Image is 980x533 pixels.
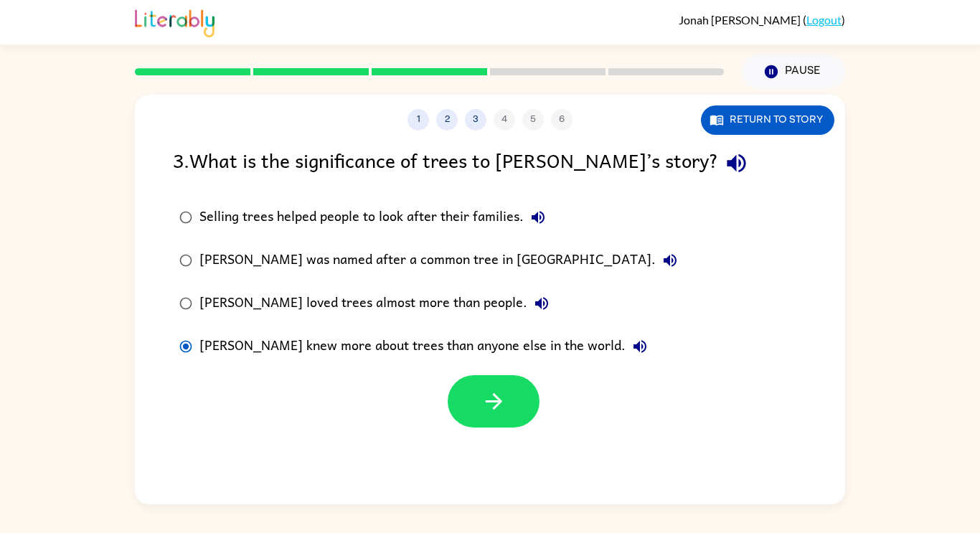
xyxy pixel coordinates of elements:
button: [PERSON_NAME] knew more about trees than anyone else in the world. [626,332,654,361]
div: Selling trees helped people to look after their families. [199,203,552,232]
img: Literably [135,6,215,37]
div: [PERSON_NAME] knew more about trees than anyone else in the world. [199,332,654,361]
button: 1 [407,109,429,131]
button: [PERSON_NAME] was named after a common tree in [GEOGRAPHIC_DATA]. [656,246,684,275]
button: 2 [436,109,458,131]
button: Selling trees helped people to look after their families. [524,203,552,232]
button: [PERSON_NAME] loved trees almost more than people. [527,289,556,318]
div: 3 . What is the significance of trees to [PERSON_NAME]’s story? [173,145,807,181]
div: ( ) [679,13,845,27]
button: Return to story [701,105,834,135]
span: Jonah [PERSON_NAME] [679,13,803,27]
button: Pause [741,55,845,88]
div: [PERSON_NAME] was named after a common tree in [GEOGRAPHIC_DATA]. [199,246,684,275]
div: [PERSON_NAME] loved trees almost more than people. [199,289,556,318]
a: Logout [806,13,842,27]
button: 3 [465,109,486,131]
